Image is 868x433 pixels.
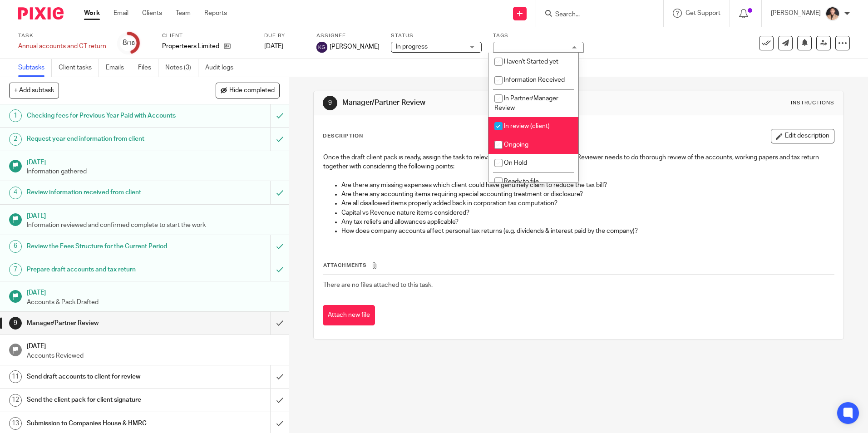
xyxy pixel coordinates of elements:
[165,59,198,77] a: Notes (3)
[204,9,227,18] a: Reports
[504,178,539,185] span: Ready to file
[127,41,135,46] small: /18
[59,59,99,77] a: Client tasks
[504,160,527,166] span: On Hold
[27,156,280,167] h1: [DATE]
[27,263,183,276] h1: Prepare draft accounts and tax return
[27,316,183,330] h1: Manager/Partner Review
[9,263,22,276] div: 7
[554,11,636,19] input: Search
[341,190,833,199] p: Are there any accounting items requiring special accounting treatment or disclosure?
[27,286,280,297] h1: [DATE]
[504,59,558,65] span: Haven't Started yet
[18,59,52,77] a: Subtasks
[341,199,833,208] p: Are all disallowed items properly added back in corporation tax computation?
[27,186,183,199] h1: Review information received from client
[264,43,283,49] span: [DATE]
[106,59,131,77] a: Emails
[323,282,433,288] span: There are no files attached to this task.
[504,123,550,129] span: In review (client)
[9,317,22,330] div: 9
[27,298,280,307] p: Accounts & Pack Drafted
[341,208,833,217] p: Capital vs Revenue nature items considered?
[771,129,834,143] button: Edit description
[27,240,183,253] h1: Review the Fees Structure for the Current Period
[9,417,22,430] div: 13
[9,240,22,253] div: 6
[494,95,558,111] span: In Partner/Manager Review
[162,32,253,39] label: Client
[27,393,183,407] h1: Send the client pack for client signature
[9,109,22,122] div: 1
[138,59,158,77] a: Files
[9,187,22,199] div: 4
[391,32,482,39] label: Status
[323,133,363,140] p: Description
[142,9,162,18] a: Clients
[27,417,183,430] h1: Submission to Companies House & HMRC
[504,77,565,83] span: Information Received
[9,370,22,383] div: 11
[323,96,337,110] div: 9
[205,59,240,77] a: Audit logs
[27,132,183,146] h1: Request year end information from client
[18,7,64,20] img: Pixie
[9,133,22,146] div: 2
[113,9,128,18] a: Email
[316,42,327,53] img: svg%3E
[9,394,22,407] div: 12
[27,351,280,360] p: Accounts Reviewed
[323,263,367,268] span: Attachments
[341,217,833,226] p: Any tax reliefs and allowances applicable?
[504,142,528,148] span: Ongoing
[84,9,100,18] a: Work
[316,32,380,39] label: Assignee
[825,6,840,21] img: Nikhil%20(2).jpg
[493,32,584,39] label: Tags
[9,83,59,98] button: + Add subtask
[330,42,380,51] span: [PERSON_NAME]
[323,305,375,325] button: Attach new file
[18,32,106,39] label: Task
[162,42,219,51] p: Properteers Limited
[771,9,821,18] p: [PERSON_NAME]
[27,167,280,176] p: Information gathered
[229,87,275,94] span: Hide completed
[176,9,191,18] a: Team
[27,109,183,123] h1: Checking fees for Previous Year Paid with Accounts
[264,32,305,39] label: Due by
[342,98,598,108] h1: Manager/Partner Review
[123,38,135,48] div: 8
[27,209,280,221] h1: [DATE]
[27,370,183,384] h1: Send draft accounts to client for review
[686,10,720,16] span: Get Support
[216,83,280,98] button: Hide completed
[18,42,106,51] div: Annual accounts and CT return
[396,44,428,50] span: In progress
[341,181,833,190] p: Are there any missing expenses which client could have genuinely claim to reduce the tax bill?
[323,153,833,172] p: Once the draft client pack is ready, assign the task to relevant manager/partner for review. Revi...
[27,340,280,351] h1: [DATE]
[341,226,833,236] p: How does company accounts affect personal tax returns (e.g. dividends & interest paid by the comp...
[27,221,280,230] p: Information reviewed and confirmed complete to start the work
[791,99,834,107] div: Instructions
